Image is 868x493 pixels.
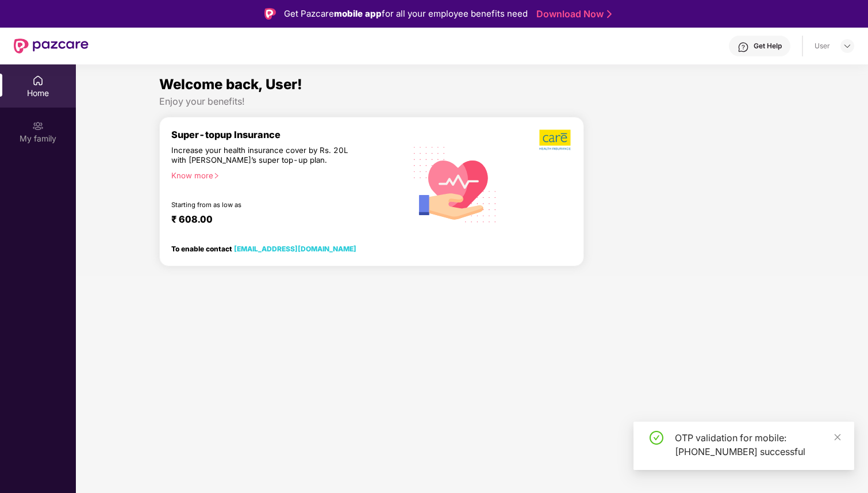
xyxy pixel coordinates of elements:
[32,75,44,86] img: svg+xml;base64,PHN2ZyBpZD0iSG9tZSIgeG1sbnM9Imh0dHA6Ly93d3cudzMub3JnLzIwMDAvc3ZnIiB3aWR0aD0iMjAiIG...
[650,431,663,445] span: check-circle
[675,431,840,458] div: OTP validation for mobile: [PHONE_NUMBER] successful
[159,95,785,108] div: Enjoy your benefits!
[14,39,89,53] img: New Pazcare Logo
[171,201,356,209] div: Starting from as low as
[32,120,44,132] img: svg+xml;base64,PHN2ZyB3aWR0aD0iMjAiIGhlaWdodD0iMjAiIHZpZXdCb3g9IjAgMCAyMCAyMCIgZmlsbD0ibm9uZSIgeG...
[536,8,608,20] a: Download Now
[213,173,220,179] span: right
[815,41,830,51] div: User
[738,41,749,53] img: svg+xml;base64,PHN2ZyBpZD0iSGVscC0zMngzMiIgeG1sbnM9Imh0dHA6Ly93d3cudzMub3JnLzIwMDAvc3ZnIiB3aWR0aD...
[284,7,528,21] div: Get Pazcare for all your employee benefits need
[405,133,505,235] img: svg+xml;base64,PHN2ZyB4bWxucz0iaHR0cDovL3d3dy53My5vcmcvMjAwMC9zdmciIHhtbG5zOnhsaW5rPSJodHRwOi8vd3...
[539,129,572,151] img: b5dec4f62d2307b9de63beb79f102df3.png
[159,76,302,93] span: Welcome back, User!
[171,146,355,166] div: Increase your health insurance cover by Rs. 20L with [PERSON_NAME]’s super top-up plan.
[334,8,382,19] strong: mobile app
[171,213,394,227] div: ₹ 608.00
[171,129,405,140] div: Super-topup Insurance
[754,41,782,51] div: Get Help
[843,41,852,51] img: svg+xml;base64,PHN2ZyBpZD0iRHJvcGRvd24tMzJ4MzIiIHhtbG5zPSJodHRwOi8vd3d3LnczLm9yZy8yMDAwL3N2ZyIgd2...
[264,8,276,20] img: Logo
[834,433,842,441] span: close
[171,171,398,179] div: Know more
[234,244,356,253] a: [EMAIL_ADDRESS][DOMAIN_NAME]
[171,244,356,253] div: To enable contact
[607,8,612,20] img: Stroke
